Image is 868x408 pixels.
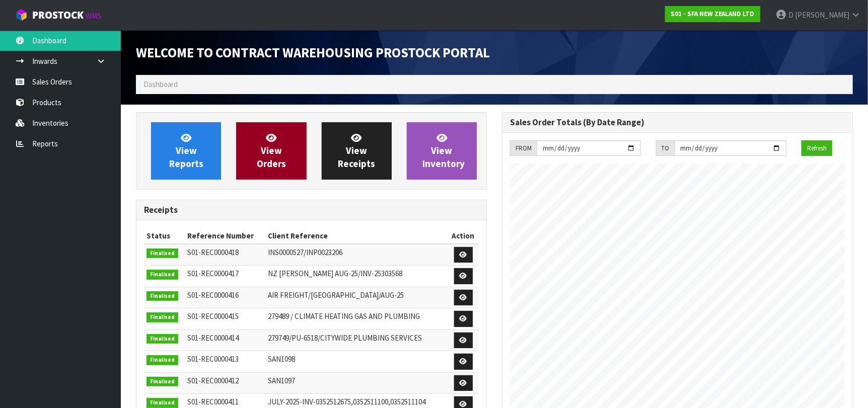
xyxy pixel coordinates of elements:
[448,228,479,244] th: Action
[144,205,479,215] h3: Receipts
[268,269,402,278] span: NZ [PERSON_NAME] AUG-25/INV-25303568
[147,398,178,408] span: Finalised
[187,269,239,278] span: S01-REC0000417
[795,10,849,20] span: [PERSON_NAME]
[422,132,465,170] span: View Inventory
[15,9,28,21] img: cube-alt.png
[265,228,448,244] th: Client Reference
[187,248,239,257] span: S01-REC0000418
[147,334,178,344] span: Finalised
[268,290,404,300] span: AIR FREIGHT/[GEOGRAPHIC_DATA]/AUG-25
[656,140,675,156] div: TO
[187,311,239,321] span: S01-REC0000415
[407,122,477,180] a: ViewInventory
[510,118,845,127] h3: Sales Order Totals (By Date Range)
[187,376,239,385] span: S01-REC0000412
[268,354,295,364] span: SAN1098
[32,9,84,22] span: ProStock
[187,290,239,300] span: S01-REC0000416
[788,10,793,20] span: D
[322,122,392,180] a: ViewReceipts
[151,122,221,180] a: ViewReports
[185,228,265,244] th: Reference Number
[268,311,420,321] span: 279489 / CLIMATE HEATING GAS AND PLUMBING
[802,140,832,156] button: Refresh
[671,10,755,18] strong: S01 - SFA NEW ZEALAND LTD
[147,249,178,259] span: Finalised
[147,312,178,322] span: Finalised
[257,132,286,170] span: View Orders
[147,377,178,387] span: Finalised
[268,333,422,343] span: 279749/PU-6518/CITYWIDE PLUMBING SERVICES
[187,354,239,364] span: S01-REC0000413
[187,397,239,406] span: S01-REC0000411
[510,140,537,156] div: FROM
[268,248,342,257] span: INS0000527/INP0023206
[169,132,203,170] span: View Reports
[136,44,490,61] span: Welcome to Contract Warehousing ProStock Portal
[268,376,295,385] span: SAN1097
[147,270,178,280] span: Finalised
[147,291,178,301] span: Finalised
[86,11,101,21] small: WMS
[236,122,306,180] a: ViewOrders
[268,397,425,406] span: JULY-2025-INV-0352512675,0352511100,0352511104
[147,355,178,365] span: Finalised
[143,79,178,89] span: Dashboard
[144,228,185,244] th: Status
[338,132,375,170] span: View Receipts
[187,333,239,343] span: S01-REC0000414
